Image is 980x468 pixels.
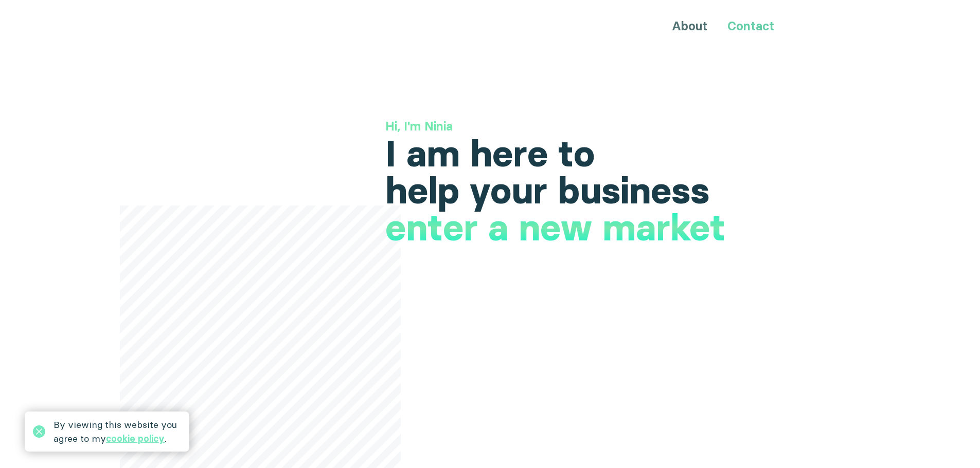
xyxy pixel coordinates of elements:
[385,135,791,209] h1: I am here to help your business
[727,18,774,33] a: Contact
[54,418,181,445] div: By viewing this website you agree to my .
[106,433,165,444] a: cookie policy
[385,118,791,135] h3: Hi, I'm Ninia
[385,209,725,246] h1: enter a new market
